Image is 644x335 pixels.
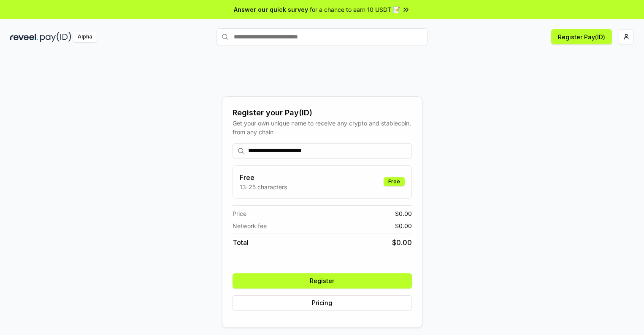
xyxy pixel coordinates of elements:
[310,5,400,14] span: for a chance to earn 10 USDT 📝
[240,182,287,191] p: 13-25 characters
[73,32,97,42] div: Alpha
[233,237,249,248] span: Total
[395,209,412,218] span: $ 0.00
[234,5,308,14] span: Answer our quick survey
[395,221,412,230] span: $ 0.00
[240,172,287,182] h3: Free
[233,119,412,136] div: Get your own unique name to receive any crypto and stablecoin, from any chain
[551,29,612,44] button: Register Pay(ID)
[392,237,412,248] span: $ 0.00
[384,177,405,186] div: Free
[233,295,412,310] button: Pricing
[10,32,38,42] img: reveel_dark
[233,221,267,230] span: Network fee
[233,107,412,119] div: Register your Pay(ID)
[40,32,71,42] img: pay_id
[233,273,412,289] button: Register
[233,209,246,218] span: Price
